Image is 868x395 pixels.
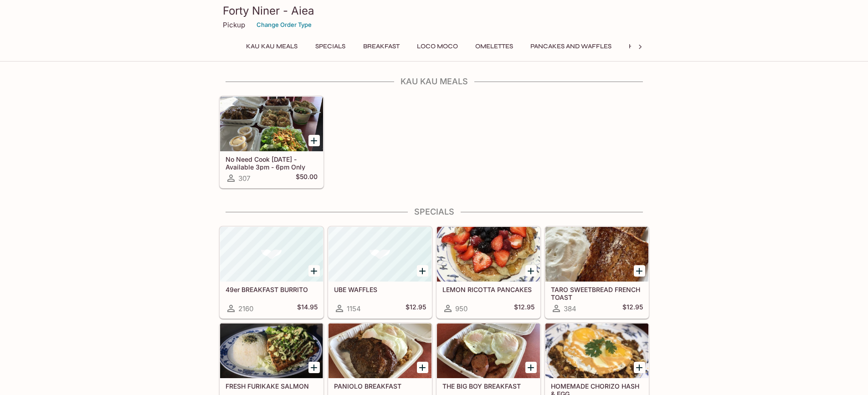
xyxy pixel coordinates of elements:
a: 49er BREAKFAST BURRITO2160$14.95 [220,226,324,318]
h5: LEMON RICOTTA PANCAKES [442,286,534,293]
h5: TARO SWEETBREAD FRENCH TOAST [551,286,643,301]
button: Specials [310,40,351,53]
span: 1154 [347,304,361,313]
span: 307 [238,174,250,183]
button: Add THE BIG BOY BREAKFAST [525,362,537,373]
span: 2160 [238,304,253,313]
button: Add 49er BREAKFAST BURRITO [308,265,320,277]
h5: UBE WAFFLES [334,286,426,293]
button: Hawaiian Style French Toast [624,40,736,53]
h5: $50.00 [296,173,318,184]
h5: No Need Cook [DATE] - Available 3pm - 6pm Only [226,155,318,170]
a: TARO SWEETBREAD FRENCH TOAST384$12.95 [545,226,649,318]
div: THE BIG BOY BREAKFAST [437,323,540,378]
h5: FRESH FURIKAKE SALMON [226,382,318,390]
div: PANIOLO BREAKFAST [329,323,431,378]
div: TARO SWEETBREAD FRENCH TOAST [545,227,648,282]
h3: Forty Niner - Aiea [223,4,646,18]
h5: $12.95 [514,303,534,314]
button: Kau Kau Meals [241,40,303,53]
h5: PANIOLO BREAKFAST [334,382,426,390]
p: Pickup [223,21,245,29]
button: Breakfast [358,40,405,53]
h4: Kau Kau Meals [219,77,649,87]
span: 384 [564,304,576,313]
a: UBE WAFFLES1154$12.95 [328,226,432,318]
a: No Need Cook [DATE] - Available 3pm - 6pm Only307$50.00 [220,96,324,188]
button: Change Order Type [252,18,316,32]
button: Add UBE WAFFLES [417,265,428,277]
button: Loco Moco [412,40,463,53]
h4: Specials [219,207,649,217]
h5: $12.95 [406,303,426,314]
button: Add LEMON RICOTTA PANCAKES [525,265,537,277]
button: Omelettes [470,40,518,53]
h5: $12.95 [622,303,643,314]
h5: $14.95 [297,303,318,314]
div: LEMON RICOTTA PANCAKES [437,227,540,282]
h5: THE BIG BOY BREAKFAST [442,382,534,390]
button: Pancakes and Waffles [525,40,616,53]
div: FRESH FURIKAKE SALMON [220,323,323,378]
button: Add PANIOLO BREAKFAST [417,362,428,373]
button: Add TARO SWEETBREAD FRENCH TOAST [634,265,645,277]
button: Add HOMEMADE CHORIZO HASH & EGG [634,362,645,373]
div: HOMEMADE CHORIZO HASH & EGG [545,323,648,378]
button: Add No Need Cook Today - Available 3pm - 6pm Only [308,135,320,146]
button: Add FRESH FURIKAKE SALMON [308,362,320,373]
h5: 49er BREAKFAST BURRITO [226,286,318,293]
span: 950 [455,304,467,313]
div: 49er BREAKFAST BURRITO [220,227,323,282]
div: UBE WAFFLES [329,227,431,282]
a: LEMON RICOTTA PANCAKES950$12.95 [437,226,540,318]
div: No Need Cook Today - Available 3pm - 6pm Only [220,97,323,151]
